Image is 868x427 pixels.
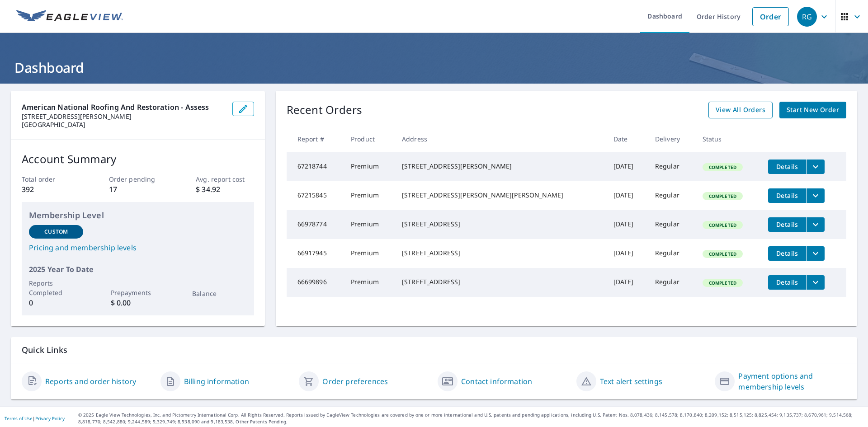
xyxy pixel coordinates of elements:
[111,288,165,297] p: Prepayments
[395,126,606,152] th: Address
[768,160,806,174] button: detailsBtn-67218744
[22,113,225,121] p: [STREET_ADDRESS][PERSON_NAME]
[648,152,695,181] td: Regular
[774,220,801,229] span: Details
[768,188,806,203] button: detailsBtn-67215845
[768,217,806,232] button: detailsBtn-66978774
[703,193,742,199] span: Completed
[806,275,825,290] button: filesDropdownBtn-66699896
[648,239,695,268] td: Regular
[344,239,395,268] td: Premium
[402,191,599,200] div: [STREET_ADDRESS][PERSON_NAME][PERSON_NAME]
[22,344,846,356] p: Quick Links
[774,278,801,286] span: Details
[752,7,789,26] a: Order
[695,126,761,152] th: Status
[648,126,695,152] th: Delivery
[22,184,80,195] p: 392
[402,249,599,258] div: [STREET_ADDRESS]
[111,297,165,308] p: $ 0.00
[287,268,344,297] td: 66699896
[29,297,83,308] p: 0
[648,210,695,239] td: Regular
[461,376,532,387] a: Contact information
[29,278,83,297] p: Reports Completed
[196,174,254,184] p: Avg. report cost
[322,376,388,387] a: Order preferences
[402,220,599,229] div: [STREET_ADDRESS]
[779,102,846,118] a: Start New Order
[44,228,68,236] p: Custom
[806,160,825,174] button: filesDropdownBtn-67218744
[45,376,136,387] a: Reports and order history
[606,152,648,181] td: [DATE]
[287,239,344,268] td: 66917945
[109,174,167,184] p: Order pending
[703,251,742,257] span: Completed
[287,102,363,118] p: Recent Orders
[5,415,33,422] a: Terms of Use
[402,277,599,286] div: [STREET_ADDRESS]
[774,249,801,258] span: Details
[738,371,846,392] a: Payment options and membership levels
[11,58,857,77] h1: Dashboard
[344,126,395,152] th: Product
[606,239,648,268] td: [DATE]
[716,104,765,116] span: View All Orders
[797,7,817,27] div: RG
[402,162,599,171] div: [STREET_ADDRESS][PERSON_NAME]
[648,268,695,297] td: Regular
[806,217,825,232] button: filesDropdownBtn-66978774
[192,289,246,298] p: Balance
[22,151,254,167] p: Account Summary
[708,102,773,118] a: View All Orders
[184,376,249,387] a: Billing information
[22,102,225,113] p: American National Roofing and Restoration - Assess
[344,210,395,239] td: Premium
[287,210,344,239] td: 66978774
[344,268,395,297] td: Premium
[768,246,806,261] button: detailsBtn-66917945
[29,242,247,253] a: Pricing and membership levels
[78,412,863,425] p: © 2025 Eagle View Technologies, Inc. and Pictometry International Corp. All Rights Reserved. Repo...
[606,126,648,152] th: Date
[648,181,695,210] td: Regular
[22,174,80,184] p: Total order
[806,246,825,261] button: filesDropdownBtn-66917945
[35,415,65,422] a: Privacy Policy
[774,191,801,200] span: Details
[16,10,123,23] img: EV Logo
[287,181,344,210] td: 67215845
[287,126,344,152] th: Report #
[703,164,742,170] span: Completed
[606,268,648,297] td: [DATE]
[5,416,65,421] p: |
[287,152,344,181] td: 67218744
[109,184,167,195] p: 17
[703,222,742,228] span: Completed
[787,104,839,116] span: Start New Order
[606,181,648,210] td: [DATE]
[29,264,247,275] p: 2025 Year To Date
[22,121,225,129] p: [GEOGRAPHIC_DATA]
[768,275,806,290] button: detailsBtn-66699896
[29,209,247,221] p: Membership Level
[196,184,254,195] p: $ 34.92
[344,152,395,181] td: Premium
[774,162,801,171] span: Details
[806,188,825,203] button: filesDropdownBtn-67215845
[344,181,395,210] td: Premium
[606,210,648,239] td: [DATE]
[600,376,662,387] a: Text alert settings
[703,280,742,286] span: Completed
